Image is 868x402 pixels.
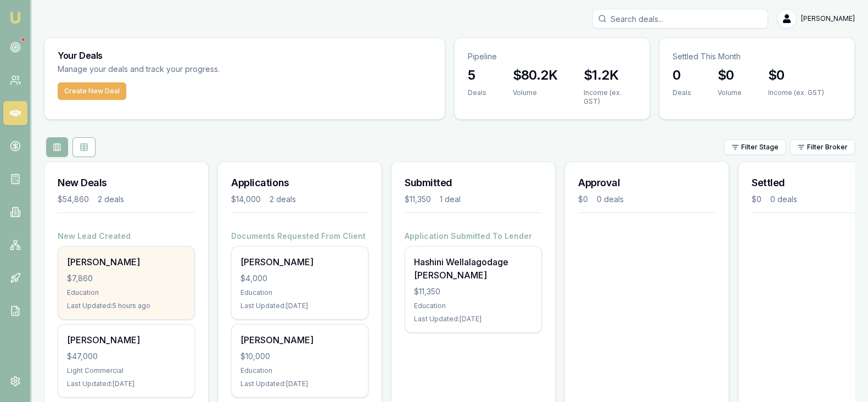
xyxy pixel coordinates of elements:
[405,231,542,242] h4: Application Submitted To Lender
[718,66,742,84] h3: $0
[405,194,431,205] div: $11,350
[440,194,461,205] div: 1 deal
[240,379,359,388] div: Last Updated: [DATE]
[768,66,824,84] h3: $0
[673,66,691,84] h3: 0
[67,366,186,375] div: Light Commercial
[414,255,533,282] div: Hashini Wellalagodage [PERSON_NAME]
[414,286,533,297] div: $11,350
[58,51,432,60] h3: Your Deals
[468,51,636,62] p: Pipeline
[513,88,557,97] div: Volume
[414,315,533,323] div: Last Updated: [DATE]
[673,88,691,97] div: Deals
[240,255,359,269] div: [PERSON_NAME]
[67,302,186,310] div: Last Updated: 5 hours ago
[270,194,296,205] div: 2 deals
[801,14,855,23] span: [PERSON_NAME]
[231,231,368,242] h4: Documents Requested From Client
[405,175,542,191] h3: Submitted
[768,88,824,97] div: Income (ex. GST)
[724,139,786,155] button: Filter Stage
[67,288,186,297] div: Education
[58,63,339,76] p: Manage your deals and track your progress.
[240,351,359,362] div: $10,000
[718,88,742,97] div: Volume
[9,11,22,24] img: emu-icon-u.png
[67,379,186,388] div: Last Updated: [DATE]
[231,194,261,205] div: $14,000
[468,66,486,84] h3: 5
[58,175,195,191] h3: New Deals
[578,194,588,205] div: $0
[67,273,186,284] div: $7,860
[240,273,359,284] div: $4,000
[67,351,186,362] div: $47,000
[584,66,636,84] h3: $1.2K
[578,175,715,191] h3: Approval
[240,288,359,297] div: Education
[790,139,855,155] button: Filter Broker
[807,143,848,152] span: Filter Broker
[741,143,779,152] span: Filter Stage
[752,194,761,205] div: $0
[584,88,636,106] div: Income (ex. GST)
[240,302,359,310] div: Last Updated: [DATE]
[67,333,186,347] div: [PERSON_NAME]
[770,194,797,205] div: 0 deals
[240,366,359,375] div: Education
[231,175,368,191] h3: Applications
[67,255,186,269] div: [PERSON_NAME]
[98,194,124,205] div: 2 deals
[468,88,486,97] div: Deals
[58,231,195,242] h4: New Lead Created
[597,194,624,205] div: 0 deals
[414,302,533,310] div: Education
[58,82,126,100] button: Create New Deal
[592,9,768,29] input: Search deals
[58,194,89,205] div: $54,860
[673,51,841,62] p: Settled This Month
[240,333,359,347] div: [PERSON_NAME]
[513,66,557,84] h3: $80.2K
